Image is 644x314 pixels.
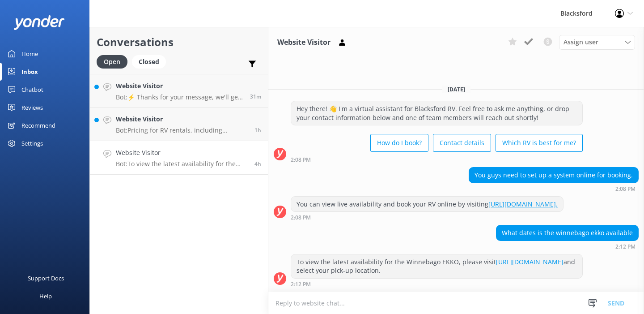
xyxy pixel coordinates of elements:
div: Sep 29 2025 02:08pm (UTC -06:00) America/Chihuahua [469,185,639,192]
h2: Conversations [97,34,261,51]
strong: 2:12 PM [291,282,311,287]
button: Which RV is best for me? [496,134,583,152]
div: Reviews [21,99,43,116]
p: Bot: To view the latest availability for the Winnebago EKKO, please visit [URL][DOMAIN_NAME] and ... [116,160,248,168]
span: Assign user [563,37,598,47]
div: Help [39,287,52,305]
div: Inbox [21,63,38,81]
h4: Website Visitor [116,148,248,158]
div: Hey there! 👋 I'm a virtual assistant for Blacksford RV. Feel free to ask me anything, or drop you... [291,101,582,125]
img: yonder-white-logo.png [13,15,65,30]
a: [URL][DOMAIN_NAME]. [488,200,558,208]
a: Closed [132,56,170,66]
div: You can view live availability and book your RV online by visiting [291,197,563,212]
div: Assign User [559,35,635,49]
button: How do I book? [370,134,428,152]
a: Open [97,56,132,66]
div: What dates is the winnebago ekko available [496,225,638,241]
h4: Website Visitor [116,114,248,124]
h3: Website Visitor [277,37,330,48]
div: Sep 29 2025 02:08pm (UTC -06:00) America/Chihuahua [291,156,583,163]
a: Website VisitorBot:To view the latest availability for the Winnebago EKKO, please visit [URL][DOM... [90,141,268,175]
a: Website VisitorBot:Pricing for RV rentals, including Sprinter Vans like the Revel and [PERSON_NAM... [90,108,268,141]
span: Sep 29 2025 06:26pm (UTC -06:00) America/Chihuahua [250,93,261,100]
div: Home [21,45,38,63]
div: Recommend [21,116,55,134]
div: Sep 29 2025 02:12pm (UTC -06:00) America/Chihuahua [291,281,583,287]
p: Bot: ⚡ Thanks for your message, we'll get back to you as soon as we can. You're also welcome to k... [116,93,243,101]
div: You guys need to set up a system online for booking. [469,168,638,183]
span: Sep 29 2025 05:37pm (UTC -06:00) America/Chihuahua [254,126,261,134]
span: Sep 29 2025 02:12pm (UTC -06:00) America/Chihuahua [254,160,261,168]
div: To view the latest availability for the Winnebago EKKO, please visit and select your pick-up loca... [291,254,582,278]
h4: Website Visitor [116,81,243,91]
div: Support Docs [28,269,64,287]
strong: 2:08 PM [615,186,636,192]
div: Chatbot [21,81,43,99]
a: [URL][DOMAIN_NAME] [496,258,563,266]
p: Bot: Pricing for RV rentals, including Sprinter Vans like the Revel and [PERSON_NAME] models, sta... [116,126,248,134]
strong: 2:08 PM [291,215,311,220]
strong: 2:08 PM [291,157,311,163]
a: Website VisitorBot:⚡ Thanks for your message, we'll get back to you as soon as we can. You're als... [90,74,268,108]
div: Open [97,55,127,69]
div: Closed [132,55,166,69]
strong: 2:12 PM [615,244,636,249]
div: Sep 29 2025 02:08pm (UTC -06:00) America/Chihuahua [291,214,563,220]
div: Settings [21,134,43,152]
button: Contact details [433,134,491,152]
div: Sep 29 2025 02:12pm (UTC -06:00) America/Chihuahua [496,243,639,249]
span: [DATE] [442,86,470,93]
